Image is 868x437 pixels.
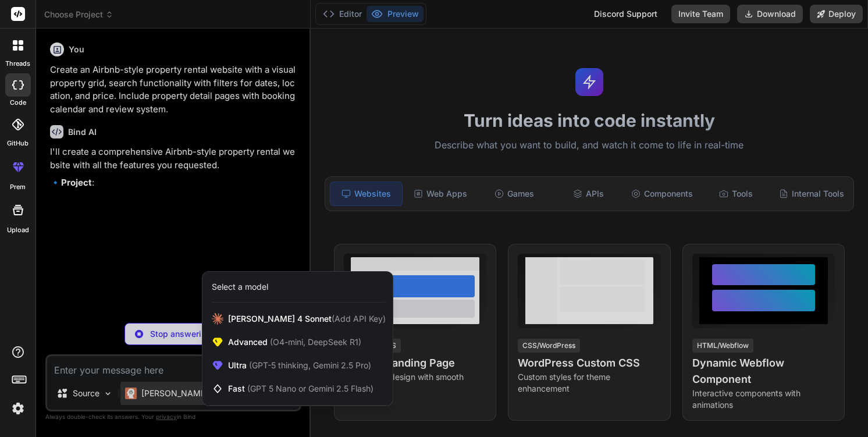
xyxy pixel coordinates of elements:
[228,383,373,395] span: Fast
[5,59,30,69] label: threads
[7,225,29,235] label: Upload
[212,281,268,293] div: Select a model
[228,360,371,371] span: Ultra
[268,337,361,347] span: (O4-mini, DeepSeek R1)
[7,138,29,148] label: GitHub
[247,383,373,393] span: (GPT 5 Nano or Gemini 2.5 Flash)
[247,360,371,370] span: (GPT-5 thinking, Gemini 2.5 Pro)
[332,314,386,324] span: (Add API Key)
[10,98,26,108] label: code
[228,336,361,348] span: Advanced
[8,399,28,418] img: settings
[10,182,26,192] label: prem
[228,313,386,325] span: [PERSON_NAME] 4 Sonnet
